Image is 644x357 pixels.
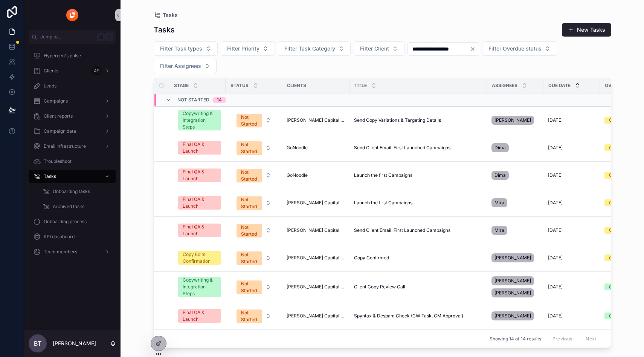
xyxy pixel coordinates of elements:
a: Archived tasks [38,200,116,213]
div: Not Started [241,196,258,210]
span: Assignees [492,83,517,89]
button: Clear [470,46,479,52]
a: [PERSON_NAME] Capital Partners [287,284,345,290]
a: Final QA & Launch [178,309,221,323]
span: Stage [174,83,189,89]
div: scrollable content [24,44,121,268]
a: [PERSON_NAME] Capital [287,227,339,233]
div: Not Started [241,114,258,127]
a: [PERSON_NAME] Capital [287,200,339,206]
a: [DATE] [548,145,595,151]
a: Spyntax & Despam Check (CW Task, CM Approval) [354,313,482,319]
span: Launch the first Campaigns [354,172,412,178]
a: Send Copy Variations & Targeting Details [354,117,482,123]
a: KPI dashboard [29,230,116,244]
p: [PERSON_NAME] [53,340,96,347]
button: Select Button [230,248,277,268]
div: Copywriting & Integration Steps [183,110,217,130]
a: Tasks [154,11,178,19]
span: Not Started [177,97,209,103]
div: Overdue [609,144,627,151]
a: Select Button [230,247,278,268]
div: Final QA & Launch [183,169,217,182]
span: Filter Task Category [284,45,335,52]
span: KPI dashboard [44,234,75,240]
img: App logo [66,9,78,21]
a: Copywriting & Integration Steps [178,277,221,297]
button: Select Button [278,41,351,56]
span: Onboarding process [44,219,87,225]
span: [PERSON_NAME] Capital Partners [287,313,345,319]
span: Troubleshoot [44,158,72,164]
span: [PERSON_NAME] [494,278,531,284]
a: Clients49 [29,64,116,78]
button: Select Button [221,41,275,56]
a: GoNoodle [287,172,308,178]
a: Dima [491,169,539,181]
span: Clients [44,68,58,74]
span: Copy Confirmed [354,255,389,261]
a: GoNoodle [287,172,345,178]
a: [DATE] [548,172,595,178]
a: Client Copy Review Call [354,284,482,290]
span: Clients [287,83,306,89]
button: Select Button [230,306,277,326]
span: Client reports [44,113,73,119]
span: [DATE] [548,255,563,261]
a: [PERSON_NAME] [491,252,539,264]
a: [PERSON_NAME][PERSON_NAME] [491,275,539,299]
span: Mira [494,227,504,233]
a: [PERSON_NAME] Capital Partners [287,255,345,261]
div: 14 [217,97,222,103]
div: Overdue [609,227,627,234]
a: [DATE] [548,227,595,233]
span: Campaign data [44,128,76,134]
span: Filter Assignees [160,62,201,70]
a: GoNoodle [287,145,345,151]
a: New Tasks [562,23,611,37]
span: Email Infrastructure [44,143,86,149]
button: Jump to...K [29,30,116,44]
span: Send Copy Variations & Targeting Details [354,117,441,123]
span: Tasks [163,11,178,19]
div: On time [609,283,626,290]
span: [DATE] [548,172,563,178]
a: Final QA & Launch [178,141,221,155]
button: Select Button [230,277,277,297]
span: [DATE] [548,117,563,123]
span: Dima [494,172,506,178]
a: Troubleshoot [29,155,116,168]
span: Due date [548,83,571,89]
span: Filter Client [360,45,389,52]
a: Copy Confirmed [354,255,482,261]
span: Archived tasks [53,204,84,210]
span: K [106,34,112,40]
a: Client reports [29,109,116,123]
div: Not Started [241,251,258,265]
a: Onboarding tasks [38,185,116,198]
span: [PERSON_NAME] [494,117,531,123]
a: GoNoodle [287,145,308,151]
div: Final QA & Launch [183,309,217,323]
a: Tasks [29,170,116,183]
a: [DATE] [548,313,595,319]
a: Select Button [230,305,278,326]
a: [PERSON_NAME] [491,114,539,126]
span: [PERSON_NAME] [494,255,531,261]
a: Select Button [230,220,278,241]
button: Select Button [154,41,218,56]
a: Email Infrastructure [29,139,116,153]
a: Mira [491,224,539,236]
div: 49 [92,66,102,75]
span: [DATE] [548,145,563,151]
a: [PERSON_NAME] Capital Partners [287,117,345,123]
span: Campaigns [44,98,68,104]
a: Onboarding process [29,215,116,228]
span: [PERSON_NAME] [494,313,531,319]
a: Mira [491,197,539,209]
span: Status [230,83,249,89]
